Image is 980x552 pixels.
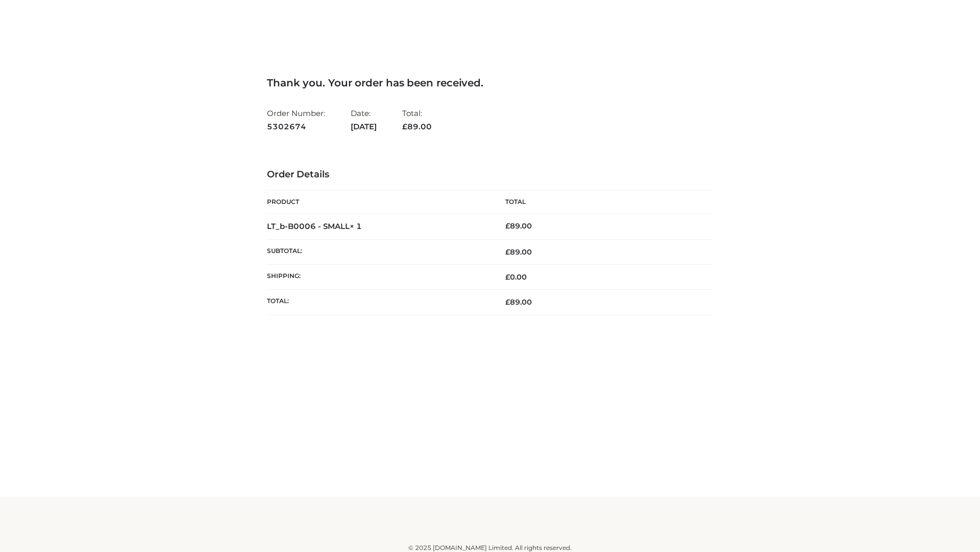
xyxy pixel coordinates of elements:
[402,104,432,135] li: Total:
[505,272,510,282] span: £
[351,120,377,133] strong: [DATE]
[267,191,490,214] th: Product
[505,297,532,307] span: 89.00
[505,221,532,231] bdi: 89.00
[505,272,527,282] bdi: 0.00
[267,104,325,135] li: Order Number:
[267,265,490,290] th: Shipping:
[351,104,377,135] li: Date:
[267,77,713,89] h3: Thank you. Your order has been received.
[505,247,510,257] span: £
[402,122,407,131] span: £
[267,221,362,231] strong: LT_b-B0006 - SMALL
[402,122,432,131] span: 89.00
[505,297,510,307] span: £
[267,290,490,315] th: Total:
[505,247,532,257] span: 89.00
[267,120,325,133] strong: 5302674
[350,221,362,231] strong: × 1
[490,191,713,214] th: Total
[505,221,510,231] span: £
[267,169,713,180] h3: Order Details
[267,239,490,264] th: Subtotal:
